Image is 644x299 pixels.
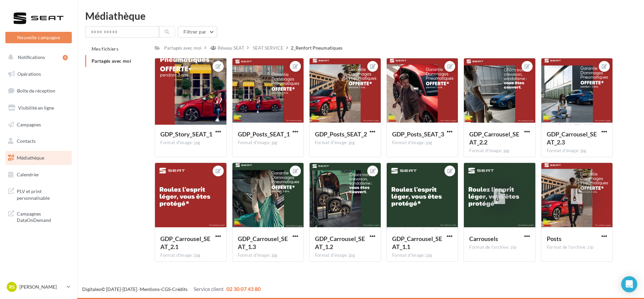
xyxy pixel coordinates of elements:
[469,148,530,154] div: Format d'image: jpg
[315,140,375,146] div: Format d'image: jpg
[63,55,68,60] div: 5
[469,235,498,242] span: Carrousels
[392,235,442,250] span: GDP_Carrousel_SEAT_1.1
[218,45,244,51] div: Réseau SEAT
[4,118,73,132] a: Campagnes
[621,276,637,292] div: Open Intercom Messenger
[291,45,342,51] div: 2_Renfort Pneumatiques
[547,148,607,154] div: Format d'image: jpg
[160,140,221,146] div: Format d'image: jpg
[253,45,283,51] div: SEAT SERVICE
[160,235,210,250] span: GDP_Carrousel_SEAT_2.1
[4,184,73,204] a: PLV et print personnalisable
[4,151,73,165] a: Médiathèque
[469,130,519,146] span: GDP_Carrousel_SEAT_2.2
[392,130,444,138] span: GDP_Posts_SEAT_3
[238,130,290,138] span: GDP_Posts_SEAT_1
[161,286,170,292] a: CGS
[178,26,217,38] button: Filtrer par
[17,155,44,161] span: Médiathèque
[18,54,45,60] span: Notifications
[238,252,298,258] div: Format d'image: jpg
[238,140,298,146] div: Format d'image: jpg
[315,252,375,258] div: Format d'image: jpg
[17,71,41,77] span: Opérations
[5,32,72,43] button: Nouvelle campagne
[164,45,202,51] div: Partagés avec moi
[160,252,221,258] div: Format d'image: jpg
[17,88,55,94] span: Boîte de réception
[9,284,15,290] span: RS
[82,286,101,292] a: Digitaleo
[4,206,73,226] a: Campagnes DataOnDemand
[17,209,69,224] span: Campagnes DataOnDemand
[172,286,187,292] a: Crédits
[315,235,365,250] span: GDP_Carrousel_SEAT_1.2
[4,50,70,64] button: Notifications 5
[392,140,452,146] div: Format d'image: jpg
[4,101,73,115] a: Visibilité en ligne
[4,67,73,81] a: Opérations
[547,235,561,242] span: Posts
[160,130,212,138] span: GDP_Story_SEAT_1
[392,252,452,258] div: Format d'image: jpg
[82,286,261,292] span: © [DATE]-[DATE] - - -
[238,235,288,250] span: GDP_Carrousel_SEAT_1.3
[315,130,367,138] span: GDP_Posts_SEAT_2
[226,286,261,292] span: 02 30 07 43 80
[92,58,131,64] span: Partagés avec moi
[5,281,72,293] a: RS [PERSON_NAME]
[19,284,64,290] p: [PERSON_NAME]
[4,134,73,148] a: Contacts
[92,46,118,52] span: Mes fichiers
[17,172,39,177] span: Calendrier
[18,105,54,111] span: Visibilité en ligne
[17,187,69,201] span: PLV et print personnalisable
[194,286,224,292] span: Service client
[17,138,36,144] span: Contacts
[547,130,597,146] span: GDP_Carrousel_SEAT_2.3
[547,244,607,250] div: Format de l'archive: zip
[17,121,41,127] span: Campagnes
[85,11,636,21] div: Médiathèque
[469,244,530,250] div: Format de l'archive: zip
[140,286,160,292] a: Mentions
[4,83,73,98] a: Boîte de réception
[4,168,73,182] a: Calendrier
